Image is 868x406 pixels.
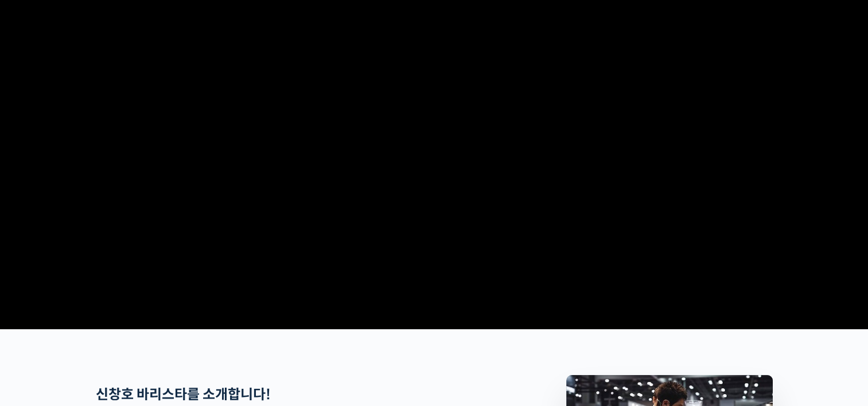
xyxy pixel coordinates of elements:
a: 설정 [148,311,220,339]
strong: 신창호 바리스타를 소개합니다! [96,386,271,403]
span: 홈 [36,328,43,337]
span: 설정 [177,328,191,337]
span: 대화 [105,329,119,338]
a: 대화 [76,311,148,339]
a: 홈 [3,311,76,339]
